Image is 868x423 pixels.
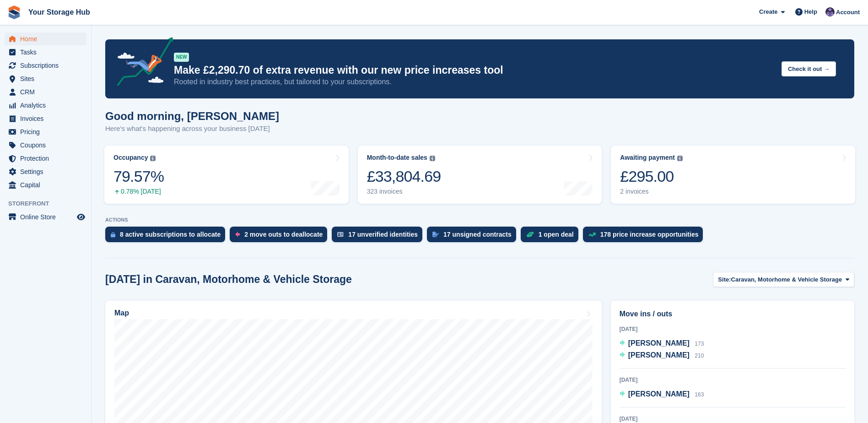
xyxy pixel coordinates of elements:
[5,46,86,59] a: menu
[113,167,164,186] div: 79.57%
[105,227,230,247] a: 8 active subscriptions to allocate
[825,7,835,16] img: Liam Beddard
[20,59,75,72] span: Subscriptions
[20,33,75,45] span: Home
[5,112,86,125] a: menu
[150,156,156,161] img: icon-info-grey-7440780725fd019a000dd9b08b2336e03edf1995a4989e88bcd33f0948082b44.svg
[5,152,86,165] a: menu
[600,231,699,238] div: 178 price increase opportunities
[25,5,94,20] a: Your Storage Hub
[332,227,427,247] a: 17 unverified identities
[432,232,439,237] img: contract_signature_icon-13c848040528278c33f63329250d36e43548de30e8caae1d1a13099fd9432cc5.svg
[105,124,279,134] p: Here's what's happening across your business [DATE]
[120,231,221,238] div: 8 active subscriptions to allocate
[611,146,855,204] a: Awaiting payment £295.00 2 invoices
[113,188,164,195] div: 0.78% [DATE]
[105,110,279,122] h1: Good morning, [PERSON_NAME]
[5,125,86,138] a: menu
[759,7,777,16] span: Create
[230,227,332,247] a: 2 move outs to deallocate
[443,231,512,238] div: 17 unsigned contracts
[367,188,441,195] div: 323 invoices
[695,391,704,398] span: 163
[20,152,75,165] span: Protection
[367,154,427,162] div: Month-to-date sales
[104,146,349,204] a: Occupancy 79.57% 0.78% [DATE]
[114,309,129,317] h2: Map
[20,165,75,178] span: Settings
[8,199,91,208] span: Storefront
[235,232,240,237] img: move_outs_to_deallocate_icon-f764333ba52eb49d3ac5e1228854f67142a1ed5810a6f6cc68b1a99e826820c5.svg
[7,5,21,19] img: stora-icon-8386f47178a22dfd0bd8f6a31ec36ba5ce8667c1dd55bd0f319d3a0aa187defe.svg
[620,350,704,362] a: [PERSON_NAME] 210
[105,217,854,223] p: ACTIONS
[430,156,435,161] img: icon-info-grey-7440780725fd019a000dd9b08b2336e03edf1995a4989e88bcd33f0948082b44.svg
[695,352,704,359] span: 210
[20,86,75,98] span: CRM
[20,99,75,112] span: Analytics
[836,8,860,17] span: Account
[620,338,704,350] a: [PERSON_NAME] 173
[5,139,86,152] a: menu
[113,154,148,162] div: Occupancy
[5,179,86,191] a: menu
[628,351,690,359] span: [PERSON_NAME]
[695,341,704,347] span: 173
[628,339,690,347] span: [PERSON_NAME]
[620,415,846,423] div: [DATE]
[713,272,854,287] button: Site: Caravan, Motorhome & Vehicle Storage
[5,165,86,178] a: menu
[718,275,731,284] span: Site:
[526,231,534,238] img: deal-1b604bf984904fb50ccaf53a9ad4b4a5d6e5aea283cecdc64d6e3604feb123c2.svg
[20,179,75,191] span: Capital
[5,33,86,45] a: menu
[628,390,690,398] span: [PERSON_NAME]
[539,231,574,238] div: 1 open deal
[174,53,189,62] div: NEW
[111,232,115,238] img: active_subscription_to_allocate_icon-d502201f5373d7db506a760aba3b589e785aa758c864c3986d89f69b8ff3...
[731,275,842,284] span: Caravan, Motorhome & Vehicle Storage
[5,59,86,72] a: menu
[5,99,86,112] a: menu
[782,61,836,76] button: Check it out →
[620,154,675,162] div: Awaiting payment
[620,389,704,401] a: [PERSON_NAME] 163
[348,231,418,238] div: 17 unverified identities
[367,167,441,186] div: £33,804.69
[20,125,75,138] span: Pricing
[105,273,352,286] h2: [DATE] in Caravan, Motorhome & Vehicle Storage
[20,46,75,59] span: Tasks
[588,233,596,237] img: price_increase_opportunities-93ffe204e8149a01c8c9dc8f82e8f89637d9d84a8eef4429ea346261dce0b2c0.svg
[583,227,708,247] a: 178 price increase opportunities
[174,77,774,87] p: Rooted in industry best practices, but tailored to your subscriptions.
[244,231,323,238] div: 2 move outs to deallocate
[20,211,75,223] span: Online Store
[5,72,86,85] a: menu
[75,211,86,222] a: Preview store
[20,112,75,125] span: Invoices
[109,37,173,89] img: price-adjustments-announcement-icon-8257ccfd72463d97f412b2fc003d46551f7dbcb40ab6d574587a9cd5c0d94...
[804,7,817,16] span: Help
[620,188,683,195] div: 2 invoices
[620,309,846,320] h2: Move ins / outs
[620,325,846,333] div: [DATE]
[620,167,683,186] div: £295.00
[337,232,344,237] img: verify_identity-adf6edd0f0f0b5bbfe63781bf79b02c33cf7c696d77639b501bdc392416b5a36.svg
[620,376,846,384] div: [DATE]
[677,156,683,161] img: icon-info-grey-7440780725fd019a000dd9b08b2336e03edf1995a4989e88bcd33f0948082b44.svg
[521,227,583,247] a: 1 open deal
[5,86,86,98] a: menu
[20,139,75,152] span: Coupons
[358,146,602,204] a: Month-to-date sales £33,804.69 323 invoices
[20,72,75,85] span: Sites
[5,211,86,223] a: menu
[174,64,774,77] p: Make £2,290.70 of extra revenue with our new price increases tool
[427,227,521,247] a: 17 unsigned contracts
